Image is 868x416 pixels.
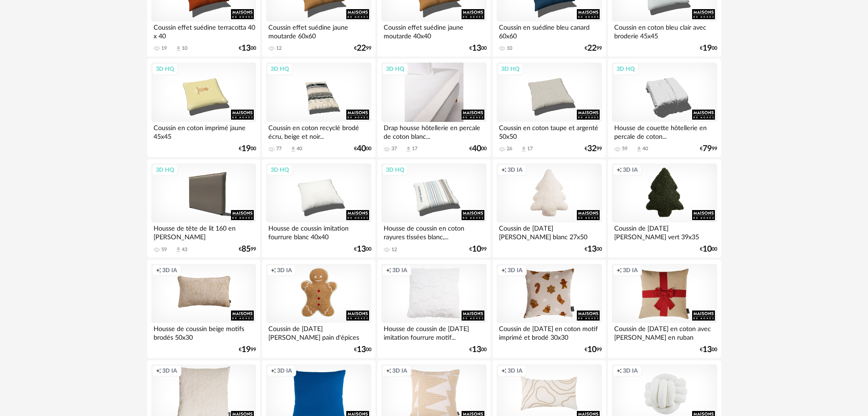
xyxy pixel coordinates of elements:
[612,222,717,241] div: Coussin de [DATE][PERSON_NAME] vert 39x35
[156,267,161,274] span: Creation icon
[527,146,533,152] div: 17
[472,246,481,253] span: 10
[277,267,292,274] span: 3D IA
[377,260,490,358] a: Creation icon 3D IA Housse de coussin de [DATE] imitation fourrure motif... €1300
[266,21,371,40] div: Coussin effet suédine jaune moutarde 60x60
[616,367,622,374] span: Creation icon
[290,146,297,153] span: Download icon
[147,260,260,358] a: Creation icon 3D IA Housse de coussin beige motifs brodés 50x30 €1999
[700,246,717,253] div: € 00
[612,323,717,341] div: Coussin de [DATE] en coton avec [PERSON_NAME] en ruban
[501,367,507,374] span: Creation icon
[700,146,717,152] div: € 99
[612,21,717,40] div: Coussin en coton bleu clair avec broderie 45x45
[152,164,178,176] div: 3D HQ
[182,45,187,52] div: 10
[392,267,407,274] span: 3D IA
[472,146,481,152] span: 40
[151,122,256,140] div: Coussin en coton imprimé jaune 45x45
[267,63,293,75] div: 3D HQ
[700,347,717,353] div: € 00
[241,45,251,52] span: 13
[239,146,256,152] div: € 00
[271,367,276,374] span: Creation icon
[175,246,182,253] span: Download icon
[608,58,721,157] a: 3D HQ Housse de couette hôtellerie en percale de coton... 59 Download icon 40 €7999
[703,246,712,253] span: 10
[152,63,178,75] div: 3D HQ
[587,45,596,52] span: 22
[497,222,601,241] div: Coussin de [DATE][PERSON_NAME] blanc 27x50
[703,146,712,152] span: 79
[493,58,606,157] a: 3D HQ Coussin en coton taupe et argenté 50x50 26 Download icon 17 €3299
[412,146,417,152] div: 17
[266,122,371,140] div: Coussin en coton recyclé brodé écru, beige et noir...
[357,246,366,253] span: 13
[391,247,397,253] div: 12
[642,146,648,152] div: 40
[472,347,481,353] span: 13
[239,246,256,253] div: € 99
[612,63,639,75] div: 3D HQ
[405,146,412,153] span: Download icon
[386,267,391,274] span: Creation icon
[241,347,251,353] span: 19
[271,267,276,274] span: Creation icon
[386,367,391,374] span: Creation icon
[585,146,602,152] div: € 99
[161,247,167,253] div: 59
[472,45,481,52] span: 13
[587,347,596,353] span: 10
[267,164,293,176] div: 3D HQ
[392,367,407,374] span: 3D IA
[354,146,371,152] div: € 00
[497,21,601,40] div: Coussin en suédine bleu canard 60x60
[161,45,167,52] div: 19
[501,267,507,274] span: Creation icon
[156,367,161,374] span: Creation icon
[147,58,260,157] a: 3D HQ Coussin en coton imprimé jaune 45x45 €1900
[241,146,251,152] span: 19
[493,159,606,258] a: Creation icon 3D IA Coussin de [DATE][PERSON_NAME] blanc 27x50 €1300
[508,166,523,174] span: 3D IA
[241,246,251,253] span: 85
[623,267,638,274] span: 3D IA
[623,166,638,174] span: 3D IA
[391,146,397,152] div: 37
[381,222,486,241] div: Housse de coussin en coton rayures tissées blanc,...
[357,347,366,353] span: 13
[382,63,408,75] div: 3D HQ
[262,159,375,258] a: 3D HQ Housse de coussin imitation fourrure blanc 40x40 €1300
[377,58,490,157] a: 3D HQ Drap housse hôtellerie en percale de coton blanc... 37 Download icon 17 €4000
[608,260,721,358] a: Creation icon 3D IA Coussin de [DATE] en coton avec [PERSON_NAME] en ruban €1300
[277,367,292,374] span: 3D IA
[608,159,721,258] a: Creation icon 3D IA Coussin de [DATE][PERSON_NAME] vert 39x35 €1000
[469,146,487,152] div: € 00
[354,347,371,353] div: € 00
[147,159,260,258] a: 3D HQ Housse de tête de lit 160 en [PERSON_NAME] 59 Download icon 43 €8599
[585,347,602,353] div: € 99
[266,222,371,241] div: Housse de coussin imitation fourrure blanc 40x40
[587,246,596,253] span: 13
[381,122,486,140] div: Drap housse hôtellerie en percale de coton blanc...
[469,246,487,253] div: € 99
[182,247,187,253] div: 43
[616,166,622,174] span: Creation icon
[239,347,256,353] div: € 99
[497,323,601,341] div: Coussin de [DATE] en coton motif imprimé et brodé 30x30
[636,146,642,153] span: Download icon
[703,45,712,52] span: 19
[357,45,366,52] span: 22
[703,347,712,353] span: 13
[266,323,371,341] div: Coussin de [DATE][PERSON_NAME] pain d'épices marron
[297,146,302,152] div: 40
[623,367,638,374] span: 3D IA
[622,146,627,152] div: 59
[381,323,486,341] div: Housse de coussin de [DATE] imitation fourrure motif...
[354,246,371,253] div: € 00
[585,45,602,52] div: € 99
[239,45,256,52] div: € 00
[354,45,371,52] div: € 99
[162,267,177,274] span: 3D IA
[162,367,177,374] span: 3D IA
